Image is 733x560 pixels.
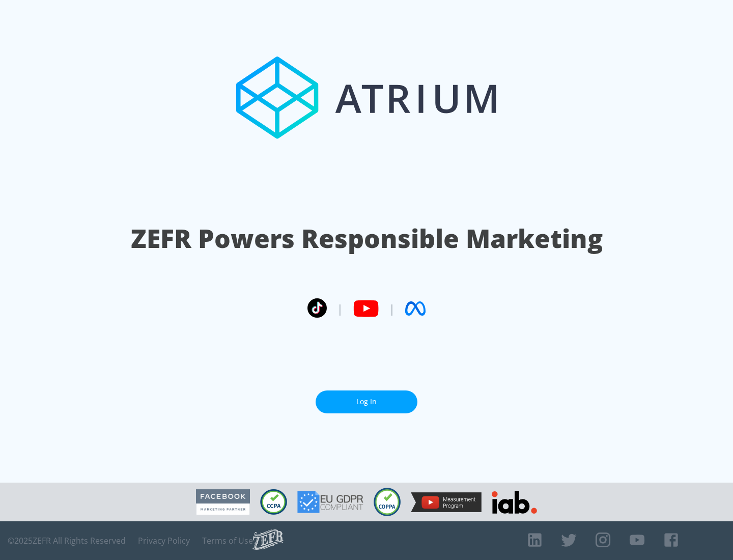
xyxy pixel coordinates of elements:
img: Facebook Marketing Partner [196,489,250,515]
a: Log In [316,390,417,413]
img: YouTube Measurement Program [411,492,482,512]
img: COPPA Compliant [374,488,401,516]
img: CCPA Compliant [260,489,287,515]
img: GDPR Compliant [297,491,363,513]
span: | [389,301,395,316]
a: Privacy Policy [138,536,190,546]
img: IAB [492,491,537,514]
span: © 2025 ZEFR All Rights Reserved [8,536,126,546]
h1: ZEFR Powers Responsible Marketing [131,221,603,256]
a: Terms of Use [202,536,253,546]
span: | [337,301,343,316]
